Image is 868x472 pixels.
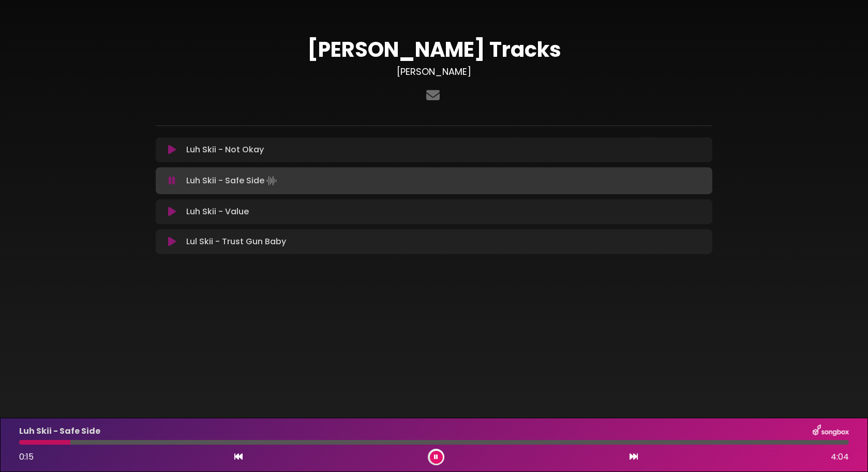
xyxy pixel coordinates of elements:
[156,66,712,77] h3: [PERSON_NAME]
[264,174,279,188] img: waveform4.gif
[186,174,279,188] p: Luh Skii - Safe Side
[186,144,264,156] p: Luh Skii - Not Okay
[156,37,712,62] h1: [PERSON_NAME] Tracks
[186,235,286,248] p: Lul Skii - Trust Gun Baby
[186,206,249,218] p: Luh Skii - Value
